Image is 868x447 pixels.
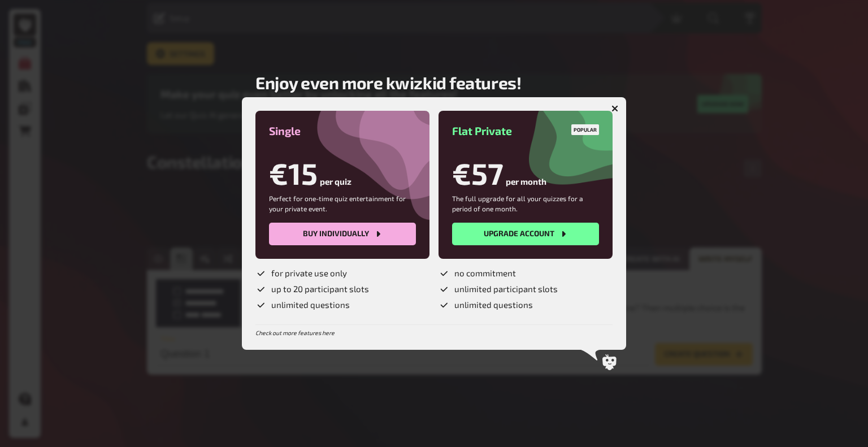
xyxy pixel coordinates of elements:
[269,155,318,191] h1: €15
[452,193,599,214] p: The full upgrade for all your quizzes for a period of one month.
[255,72,521,93] h2: Enjoy even more kwizkid features!
[452,124,599,137] h3: Flat Private
[271,284,369,295] span: up to 20 participant slots
[452,223,599,245] button: Upgrade account
[320,176,351,191] span: per quiz
[271,268,347,279] span: for private use only
[454,268,516,279] span: no commitment
[452,155,504,191] h1: €57
[255,329,335,336] a: Check out more features here
[271,300,350,311] span: unlimited questions
[269,223,416,245] button: Buy individually
[454,300,533,311] span: unlimited questions
[454,284,558,295] span: unlimited participant slots
[506,176,546,191] span: per month
[269,193,416,214] p: Perfect for one-time quiz entertainment for your private event.
[269,124,416,137] h3: Single
[571,124,599,135] div: Popular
